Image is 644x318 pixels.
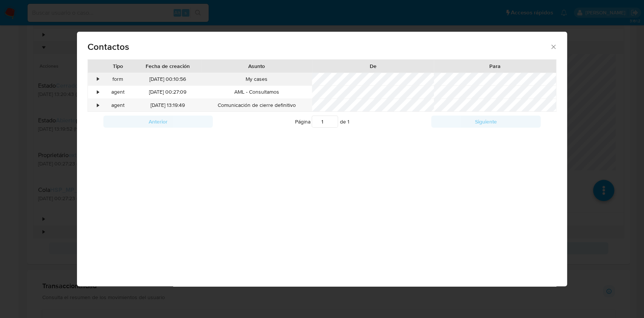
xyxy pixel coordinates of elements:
div: agent [101,86,134,99]
div: [DATE] 00:27:09 [135,86,201,99]
div: [DATE] 13:19:49 [135,99,201,112]
span: Contactos [88,42,550,51]
button: Siguiente [431,116,541,128]
span: Página de [295,116,349,128]
div: AML - Consultamos [201,86,312,99]
div: Comunicación de cierre definitivo [201,99,312,112]
div: Fecha de creación [140,62,196,70]
div: Tipo [106,62,129,70]
div: My cases [201,73,312,86]
div: • [97,76,99,83]
span: 1 [347,118,349,125]
div: Para [439,62,550,70]
div: • [97,88,99,96]
div: Asunto [206,62,307,70]
div: form [101,73,134,86]
button: close [550,43,556,50]
div: • [97,102,99,109]
div: [DATE] 00:10:56 [135,73,201,86]
div: De [317,62,429,70]
button: Anterior [103,116,213,128]
div: agent [101,99,134,112]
